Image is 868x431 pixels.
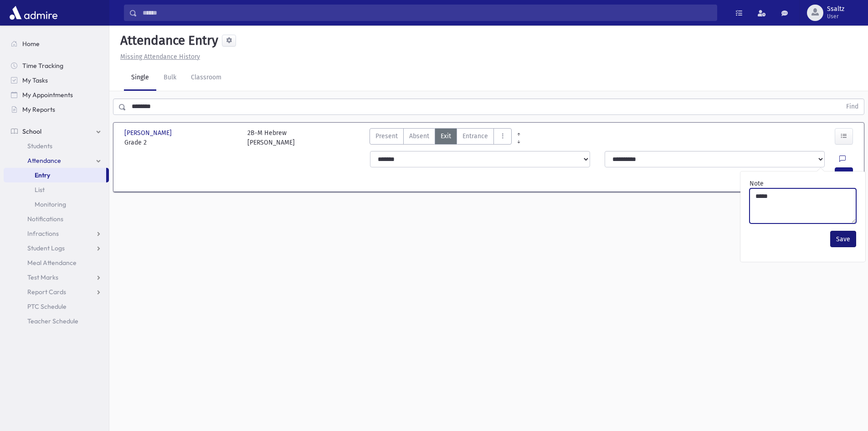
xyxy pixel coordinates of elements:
a: Entry [4,168,106,182]
a: Teacher Schedule [4,314,109,328]
span: Infractions [27,229,59,238]
span: Notifications [27,215,63,223]
span: Entry [35,171,50,179]
span: Attendance [27,156,61,165]
a: Meal Attendance [4,255,109,270]
span: My Tasks [22,76,48,84]
span: My Reports [22,105,55,114]
span: Time Tracking [22,62,63,70]
u: Missing Attendance History [120,53,200,61]
a: Attendance [4,153,109,168]
span: Present [375,131,398,141]
a: Bulk [156,65,184,91]
span: PTC Schedule [27,302,67,311]
span: Monitoring [35,200,66,208]
span: Grade 2 [124,138,238,147]
a: Monitoring [4,197,109,212]
a: PTC Schedule [4,299,109,314]
button: Find [841,99,864,114]
a: Students [4,139,109,153]
div: 2B-M Hebrew [PERSON_NAME] [247,128,295,147]
span: Absent [409,131,429,141]
span: Test Marks [27,273,58,281]
span: School [22,127,41,135]
span: My Appointments [22,91,73,99]
img: AdmirePro [7,4,60,22]
button: Save [830,231,856,247]
span: [PERSON_NAME] [124,128,174,138]
span: User [827,13,844,20]
a: My Appointments [4,88,109,102]
span: Ssaltz [827,5,844,13]
a: School [4,124,109,139]
a: Report Cards [4,285,109,299]
a: Single [124,65,156,91]
span: Meal Attendance [27,259,77,267]
a: Notifications [4,212,109,226]
input: Search [137,5,717,21]
span: Home [22,40,40,48]
span: Teacher Schedule [27,317,78,325]
span: Report Cards [27,288,66,296]
a: Time Tracking [4,58,109,73]
label: Note [750,179,764,188]
span: Students [27,142,52,150]
a: Infractions [4,226,109,241]
a: My Reports [4,102,109,117]
span: Student Logs [27,244,65,252]
a: Missing Attendance History [117,53,200,61]
div: AttTypes [370,128,512,147]
span: Entrance [462,131,488,141]
a: Home [4,36,109,51]
a: Student Logs [4,241,109,255]
h5: Attendance Entry [117,33,218,48]
span: List [35,186,45,194]
a: My Tasks [4,73,109,88]
a: Test Marks [4,270,109,285]
a: List [4,182,109,197]
a: Classroom [184,65,229,91]
span: Exit [441,131,451,141]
